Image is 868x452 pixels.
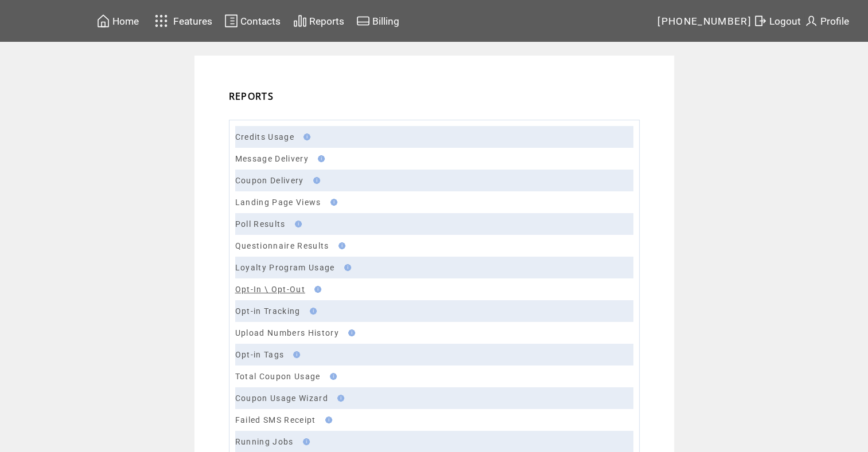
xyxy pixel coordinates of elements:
[372,15,399,27] span: Billing
[95,12,141,30] a: Home
[235,306,301,316] a: Opt-in Tracking
[311,286,321,293] img: help.gif
[310,177,320,184] img: help.gif
[327,199,337,206] img: help.gif
[820,15,849,27] span: Profile
[291,12,346,30] a: Reports
[290,351,300,358] img: help.gif
[803,12,851,30] a: Profile
[229,90,274,103] span: REPORTS
[326,373,337,380] img: help.gif
[306,308,317,315] img: help.gif
[345,329,355,336] img: help.gif
[753,14,767,28] img: exit.svg
[235,328,339,337] a: Upload Numbers History
[335,242,345,249] img: help.gif
[240,15,281,27] span: Contacts
[300,133,310,140] img: help.gif
[235,132,294,142] a: Credits Usage
[804,14,818,28] img: profile.svg
[334,395,344,402] img: help.gif
[173,15,212,27] span: Features
[293,14,307,28] img: chart.svg
[314,155,325,162] img: help.gif
[356,14,370,28] img: creidtcard.svg
[223,12,282,30] a: Contacts
[752,12,803,30] a: Logout
[235,241,329,250] a: Questionnaire Results
[769,15,801,27] span: Logout
[224,14,238,28] img: contacts.svg
[150,10,215,32] a: Features
[235,219,286,229] a: Poll Results
[235,394,328,403] a: Coupon Usage Wizard
[151,11,172,30] img: features.svg
[96,14,110,28] img: home.svg
[235,154,309,163] a: Message Delivery
[235,198,321,207] a: Landing Page Views
[235,372,321,381] a: Total Coupon Usage
[299,438,310,445] img: help.gif
[341,264,351,271] img: help.gif
[112,15,139,27] span: Home
[235,437,294,446] a: Running Jobs
[235,263,335,272] a: Loyalty Program Usage
[235,176,304,185] a: Coupon Delivery
[235,415,316,425] a: Failed SMS Receipt
[309,15,344,27] span: Reports
[322,416,332,423] img: help.gif
[291,221,302,227] img: help.gif
[657,15,752,27] span: [PHONE_NUMBER]
[235,285,305,294] a: Opt-In \ Opt-Out
[355,12,401,30] a: Billing
[235,350,285,359] a: Opt-in Tags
